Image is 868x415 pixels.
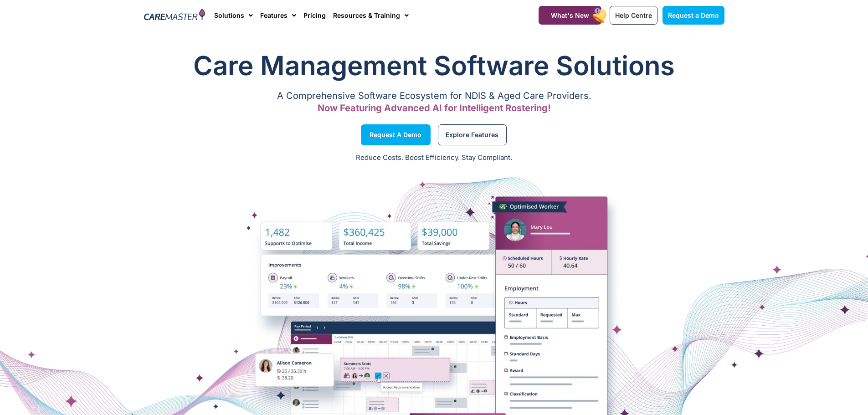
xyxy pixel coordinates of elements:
[615,11,652,19] span: Help Centre
[144,47,724,84] h1: Care Management Software Solutions
[370,133,421,137] span: Request a Demo
[361,124,431,145] a: Request a Demo
[668,11,719,19] span: Request a Demo
[551,11,589,19] span: What's New
[5,153,863,163] p: Reduce Costs. Boost Efficiency. Stay Compliant.
[446,133,498,137] span: Explore Features
[144,9,205,22] img: CareMaster Logo
[144,93,724,99] p: A Comprehensive Software Ecosystem for NDIS & Aged Care Providers.
[539,6,601,25] a: What's New
[663,6,724,25] a: Request a Demo
[318,102,551,113] span: Now Featuring Advanced AI for Intelligent Rostering!
[438,124,507,145] a: Explore Features
[610,6,657,25] a: Help Centre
